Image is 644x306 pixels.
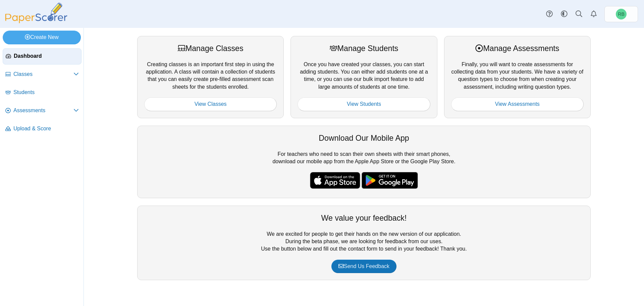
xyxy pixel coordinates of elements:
[298,43,430,54] div: Manage Students
[13,125,79,132] span: Upload & Score
[604,6,638,22] a: Robert Bartz
[331,260,396,273] a: Send Us Feedback
[3,67,82,83] a: Classes
[616,9,627,19] span: Robert Bartz
[137,126,591,198] div: For teachers who need to scan their own sheets with their smart phones, download our mobile app f...
[3,3,70,23] img: PaperScorer
[14,52,78,60] span: Dashboard
[3,121,82,137] a: Upload & Score
[3,103,82,119] a: Assessments
[144,213,584,223] div: We value your feedback!
[3,48,82,64] a: Dashboard
[451,97,584,111] a: View Assessments
[3,85,82,101] a: Students
[144,97,277,111] a: View Classes
[144,133,584,143] div: Download Our Mobile App
[3,18,70,24] a: PaperScorer
[298,97,430,111] a: View Students
[618,12,624,16] span: Robert Bartz
[362,172,418,189] img: google-play-badge.png
[13,71,73,78] span: Classes
[451,43,584,54] div: Manage Assessments
[13,89,79,96] span: Students
[137,36,284,118] div: Creating classes is an important first step in using the application. A class will contain a coll...
[586,7,601,21] a: Alerts
[310,172,360,189] img: apple-store-badge.svg
[13,107,73,114] span: Assessments
[144,43,277,54] div: Manage Classes
[290,36,437,118] div: Once you have created your classes, you can start adding students. You can either add students on...
[3,31,81,44] a: Create New
[444,36,591,118] div: Finally, you will want to create assessments for collecting data from your students. We have a va...
[137,206,591,280] div: We are excited for people to get their hands on the new version of our application. During the be...
[338,263,389,269] span: Send Us Feedback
